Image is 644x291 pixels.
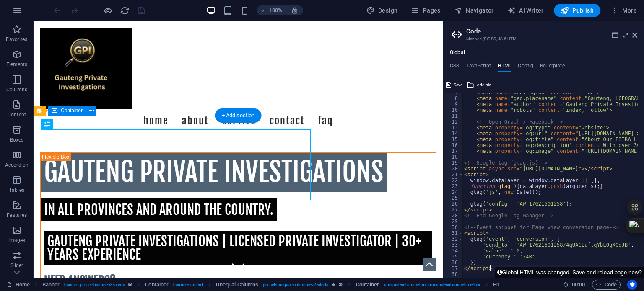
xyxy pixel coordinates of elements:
[444,230,463,236] div: 31
[444,242,463,248] div: 33
[466,35,621,43] h3: Manage (S)CSS, JS & HTML
[7,280,30,290] a: Click to cancel selection. Double-click to open Pages
[610,6,637,15] span: More
[42,280,60,290] span: Click to select. Double-click to edit
[444,125,463,131] div: 13
[120,6,130,15] i: Reload page
[444,189,463,195] div: 24
[291,7,299,14] i: On resize automatically adjust zoom level to fit chosen device.
[262,280,328,290] span: . preset-unequal-columns-v2-alerta
[493,280,500,290] span: H1
[444,154,463,160] div: 18
[444,265,463,271] div: 37
[6,36,27,43] p: Favorites
[7,212,27,219] p: Features
[216,280,258,290] span: Unequal Columns
[444,142,463,148] div: 16
[607,4,640,17] button: More
[454,6,494,15] span: Navigator
[451,4,497,17] button: Navigator
[450,49,465,56] h4: Global
[596,280,617,290] span: Code
[444,101,463,107] div: 9
[444,236,463,242] div: 32
[9,187,24,193] p: Tables
[444,131,463,136] div: 14
[563,280,585,290] h6: Session time
[408,4,444,17] button: Pages
[363,4,401,17] button: Design
[444,160,463,166] div: 19
[444,219,463,224] div: 29
[215,108,262,123] div: + Add section
[8,111,26,118] p: Content
[444,107,463,113] div: 10
[119,5,130,15] button: reload
[411,6,440,15] span: Pages
[382,280,480,290] span: . unequal-columns-box .unequal-columns-box-flex
[578,281,579,288] span: :
[592,280,621,290] button: Code
[561,6,594,15] span: Publish
[269,5,283,15] h6: 100%
[6,61,28,68] p: Elements
[444,119,463,125] div: 12
[42,280,500,290] nav: breadcrumb
[5,162,29,168] p: Accordion
[454,80,462,90] span: Save
[466,28,637,35] h2: Code
[444,178,463,183] div: 22
[172,280,203,290] span: . banner-content
[444,248,463,254] div: 34
[10,262,23,269] p: Slider
[145,280,169,290] span: Click to select. Double-click to edit
[257,5,286,15] button: 100%
[444,224,463,230] div: 30
[128,282,132,287] i: This element is a customizable preset
[444,207,463,213] div: 27
[504,4,547,17] button: AI Writer
[444,195,463,201] div: 25
[6,86,27,93] p: Columns
[444,201,463,207] div: 26
[450,63,459,72] h4: CSS
[495,267,644,278] button: Global HTML was changed. Save and reload page now?
[445,80,464,90] button: Save
[627,280,637,290] button: Usercentrics
[444,260,463,265] div: 36
[63,280,125,290] span: . banner .preset-banner-v3-alerta
[572,280,585,290] span: 00 00
[10,136,24,143] p: Boxes
[466,63,491,72] h4: JavaScript
[444,254,463,260] div: 35
[444,136,463,142] div: 15
[444,271,463,277] div: 38
[498,63,512,72] h4: HTML
[366,6,398,15] span: Design
[507,6,544,15] span: AI Writer
[554,4,600,17] button: Publish
[444,113,463,119] div: 11
[540,63,565,72] h4: Boilerplate
[444,95,463,101] div: 8
[61,108,83,113] span: Container
[444,148,463,154] div: 17
[444,166,463,172] div: 20
[444,90,463,95] div: 7
[363,4,401,17] div: Design (Ctrl+Alt+Y)
[8,237,26,244] p: Images
[465,80,492,90] button: Add file
[444,213,463,219] div: 28
[103,5,113,15] button: Click here to leave preview mode and continue editing
[444,277,463,283] div: 39
[477,80,491,90] span: Add file
[518,63,533,72] h4: Config
[444,183,463,189] div: 23
[356,280,379,290] span: Container
[444,172,463,178] div: 21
